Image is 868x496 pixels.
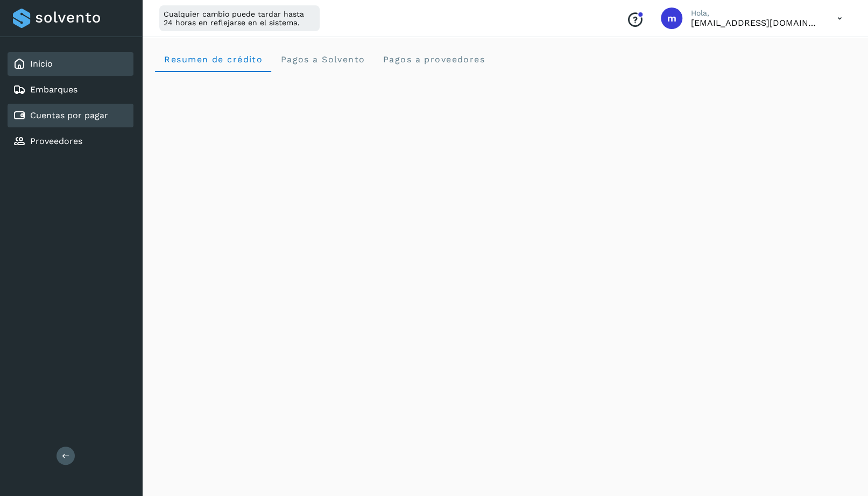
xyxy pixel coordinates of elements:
[164,54,263,64] span: Resumen de crédito
[159,5,320,31] div: Cualquier cambio puede tardar hasta 24 horas en reflejarse en el sistema.
[30,59,53,69] a: Inicio
[8,78,133,102] div: Embarques
[8,104,133,127] div: Cuentas por pagar
[30,136,82,146] a: Proveedores
[8,52,133,76] div: Inicio
[382,54,485,64] span: Pagos a proveedores
[30,110,108,120] a: Cuentas por pagar
[280,54,365,64] span: Pagos a Solvento
[30,84,77,95] a: Embarques
[691,18,820,28] p: macosta@avetransportes.com
[691,9,820,18] p: Hola,
[8,130,133,153] div: Proveedores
